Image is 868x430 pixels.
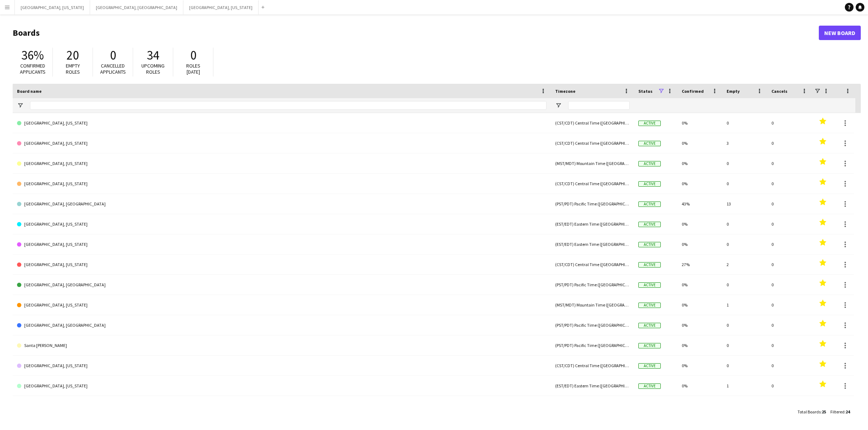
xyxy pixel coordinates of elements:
div: (EST/EDT) Eastern Time ([GEOGRAPHIC_DATA] & [GEOGRAPHIC_DATA]) [551,234,634,254]
button: [GEOGRAPHIC_DATA], [US_STATE] [15,0,90,14]
span: 0 [190,47,196,63]
span: 25 [822,409,826,414]
span: Confirmed applicants [20,62,46,75]
div: 0% [677,356,722,375]
div: 0 [767,194,812,214]
div: (MST/MDT) Mountain Time ([GEOGRAPHIC_DATA] & [GEOGRAPHIC_DATA]) [551,153,634,173]
div: 1 [722,376,767,396]
div: 0% [677,315,722,335]
div: (CST/CDT) Central Time ([GEOGRAPHIC_DATA] & [GEOGRAPHIC_DATA]) [551,174,634,194]
div: (PST/PDT) Pacific Time ([GEOGRAPHIC_DATA] & [GEOGRAPHIC_DATA]) [551,315,634,335]
span: Timezone [555,88,575,94]
div: 3 [722,133,767,153]
div: 0 [767,234,812,254]
span: Active [638,201,661,207]
div: (CST/CDT) Central Time ([GEOGRAPHIC_DATA] & [GEOGRAPHIC_DATA]) [551,133,634,153]
span: 24 [846,409,850,414]
div: 0 [767,295,812,315]
div: 43% [677,194,722,214]
button: [GEOGRAPHIC_DATA], [GEOGRAPHIC_DATA] [90,0,183,14]
div: 0 [767,255,812,274]
div: 0 [767,275,812,295]
span: Confirmed [682,88,704,94]
a: Santa [PERSON_NAME] [17,335,546,356]
a: [GEOGRAPHIC_DATA], [US_STATE] [17,174,546,194]
div: (PST/PDT) Pacific Time ([GEOGRAPHIC_DATA] & [GEOGRAPHIC_DATA]) [551,396,634,416]
div: (CST/CDT) Central Time ([GEOGRAPHIC_DATA] & [GEOGRAPHIC_DATA]) [551,113,634,133]
div: 0% [677,214,722,234]
a: New Board [819,26,861,40]
div: 0 [767,356,812,375]
div: 0 [767,214,812,234]
span: Filtered [830,409,844,414]
div: 0 [722,113,767,133]
div: 0 [767,153,812,173]
span: Active [638,161,661,166]
span: Status [638,88,652,94]
span: Cancelled applicants [100,62,126,75]
div: 0% [677,335,722,355]
span: Cancels [771,88,787,94]
div: 0 [722,153,767,173]
button: Open Filter Menu [17,102,24,109]
div: 27% [677,255,722,274]
div: 0% [677,113,722,133]
span: Active [638,242,661,247]
div: 0% [677,396,722,416]
div: 0 [722,275,767,295]
a: [GEOGRAPHIC_DATA], [US_STATE] [17,234,546,255]
div: 0% [677,153,722,173]
span: Active [638,383,661,389]
div: 0 [722,335,767,355]
a: [GEOGRAPHIC_DATA], [US_STATE] [17,153,546,174]
div: (PST/PDT) Pacific Time ([GEOGRAPHIC_DATA] & [GEOGRAPHIC_DATA]) [551,335,634,355]
span: Empty roles [66,62,80,75]
div: 0 [767,376,812,396]
span: Active [638,222,661,227]
div: 0 [767,315,812,335]
span: 0 [110,47,116,63]
a: [GEOGRAPHIC_DATA], [US_STATE] [17,295,546,315]
div: : [830,405,850,419]
div: 0 [767,396,812,416]
span: Board name [17,88,42,94]
a: [GEOGRAPHIC_DATA], [GEOGRAPHIC_DATA] [17,315,546,335]
div: (MST/MDT) Mountain Time ([GEOGRAPHIC_DATA] & [GEOGRAPHIC_DATA]) [551,295,634,315]
a: [GEOGRAPHIC_DATA], [US_STATE] [17,113,546,133]
div: 0 [722,214,767,234]
input: Board name Filter Input [30,101,546,110]
a: [GEOGRAPHIC_DATA], [GEOGRAPHIC_DATA] [17,194,546,214]
span: 20 [67,47,79,63]
span: Active [638,121,661,126]
div: 0% [677,133,722,153]
button: Open Filter Menu [555,102,562,109]
span: Empty [727,88,740,94]
div: 0% [677,174,722,194]
h1: Boards [13,27,819,38]
span: Roles [DATE] [186,62,200,75]
span: 34 [147,47,159,63]
a: [GEOGRAPHIC_DATA], [US_STATE] [17,133,546,153]
div: 0 [722,174,767,194]
div: 0 [767,174,812,194]
a: [GEOGRAPHIC_DATA], [US_STATE] [17,376,546,396]
span: Active [638,282,661,288]
span: Active [638,262,661,268]
span: Active [638,343,661,348]
div: (PST/PDT) Pacific Time ([GEOGRAPHIC_DATA] & [GEOGRAPHIC_DATA]) [551,194,634,214]
div: 0 [767,335,812,355]
div: 2 [722,255,767,274]
div: (PST/PDT) Pacific Time ([GEOGRAPHIC_DATA] & [GEOGRAPHIC_DATA]) [551,275,634,295]
div: (EST/EDT) Eastern Time ([GEOGRAPHIC_DATA] & [GEOGRAPHIC_DATA]) [551,376,634,396]
div: (EST/EDT) Eastern Time ([GEOGRAPHIC_DATA] & [GEOGRAPHIC_DATA]) [551,214,634,234]
div: 0 [767,133,812,153]
a: [GEOGRAPHIC_DATA], [US_STATE] [17,356,546,376]
span: Active [638,303,661,308]
a: [GEOGRAPHIC_DATA], [US_STATE] [17,255,546,275]
div: 0% [677,234,722,254]
span: 36% [21,47,44,63]
button: [GEOGRAPHIC_DATA], [US_STATE] [183,0,259,14]
span: Active [638,323,661,328]
a: [GEOGRAPHIC_DATA], [GEOGRAPHIC_DATA] [17,275,546,295]
a: [GEOGRAPHIC_DATA], [GEOGRAPHIC_DATA] [17,396,546,416]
